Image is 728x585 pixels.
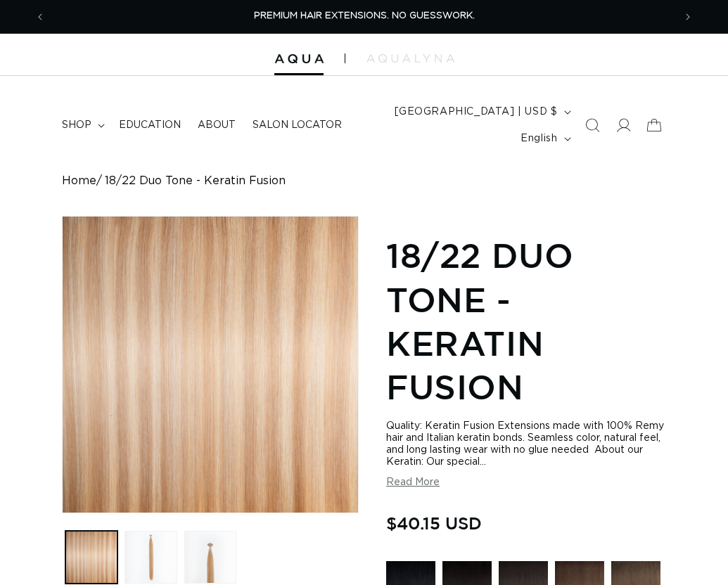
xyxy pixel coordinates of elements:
span: English [521,131,557,146]
a: Education [110,110,189,140]
span: 18/22 Duo Tone - Keratin Fusion [105,174,286,188]
button: Load image 3 in gallery view [184,531,237,584]
img: Aqua Hair Extensions [274,54,324,64]
button: Load image 1 in gallery view [65,531,118,584]
h1: 18/22 Duo Tone - Keratin Fusion [386,233,666,409]
button: English [512,125,576,152]
span: Education [119,119,181,131]
button: Next announcement [672,4,703,30]
button: Load image 2 in gallery view [124,531,177,584]
span: About [198,119,236,131]
div: Quality: Keratin Fusion Extensions made with 100% Remy hair and Italian keratin bonds. Seamless c... [386,420,666,468]
span: [GEOGRAPHIC_DATA] | USD $ [395,105,558,120]
span: Salon Locator [253,119,342,131]
a: Salon Locator [244,110,350,140]
span: $40.15 USD [386,510,482,536]
nav: breadcrumbs [62,174,667,188]
summary: shop [53,110,110,140]
button: Read More [386,477,440,489]
span: PREMIUM HAIR EXTENSIONS. NO GUESSWORK. [254,11,475,20]
summary: Search [577,110,608,141]
a: Home [62,174,96,188]
a: About [189,110,244,140]
button: Previous announcement [25,4,56,30]
span: shop [62,119,91,131]
button: [GEOGRAPHIC_DATA] | USD $ [386,98,577,125]
img: aqualyna.com [366,54,454,63]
